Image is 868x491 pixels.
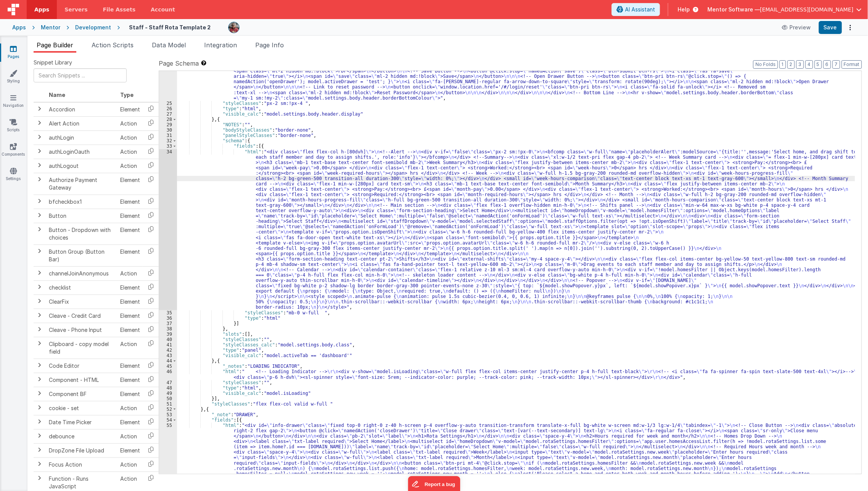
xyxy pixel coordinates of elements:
[117,415,143,429] td: Element
[823,60,831,69] button: 6
[46,159,117,173] td: authLogout
[159,412,177,417] div: 53
[46,223,117,245] td: Button - Dropdown with choices
[117,359,143,373] td: Element
[46,359,117,373] td: Code Editor
[152,41,186,49] span: Data Model
[159,396,177,401] div: 50
[707,6,862,13] button: Mentor Software — [EMAIL_ADDRESS][DOMAIN_NAME]
[117,130,143,145] td: Action
[64,6,87,13] span: Servers
[46,373,117,387] td: Component - HTML
[117,373,143,387] td: Element
[46,309,117,323] td: Cleave - Credit Card
[117,309,143,323] td: Element
[255,41,284,49] span: Page Info
[159,111,177,117] div: 27
[159,369,177,380] div: 46
[229,22,239,33] img: eba322066dbaa00baf42793ca2fab581
[117,173,143,195] td: Element
[159,348,177,353] div: 42
[41,24,60,31] div: Mentor
[159,358,177,364] div: 44
[117,323,143,337] td: Element
[159,321,177,326] div: 37
[46,323,117,337] td: Cleave - Phone Input
[159,364,177,369] div: 45
[49,92,65,98] span: Name
[46,295,117,309] td: ClearFix
[34,6,49,13] span: Apps
[12,24,26,31] div: Apps
[833,60,840,69] button: 7
[117,266,143,280] td: Action
[46,195,117,209] td: bfcheckbox1
[753,60,778,69] button: No Folds
[159,310,177,316] div: 35
[159,332,177,337] div: 39
[845,22,856,33] button: Options
[46,209,117,223] td: Button
[819,21,842,34] button: Save
[159,138,177,143] div: 32
[760,6,854,13] span: [EMAIL_ADDRESS][DOMAIN_NAME]
[103,6,136,13] span: File Assets
[117,116,143,130] td: Action
[625,6,655,13] span: AI Assistant
[117,295,143,309] td: Element
[46,387,117,401] td: Component BF
[159,101,177,106] div: 25
[787,60,795,69] button: 2
[46,337,117,359] td: Clipboard - copy model field
[117,102,143,117] td: Element
[159,106,177,111] div: 26
[159,316,177,321] div: 36
[204,41,237,49] span: Integration
[46,415,117,429] td: Date Time Picker
[117,457,143,472] td: Action
[778,21,816,34] button: Preview
[46,173,117,195] td: Authorize Payment Gateway
[34,68,127,82] input: Search Snippets ...
[46,443,117,457] td: DropZone File Upload
[117,337,143,359] td: Action
[117,245,143,266] td: Element
[46,401,117,415] td: cookie - set
[46,116,117,130] td: Alert Action
[37,41,73,49] span: Page Builder
[842,60,862,69] button: Format
[159,353,177,358] div: 43
[159,149,177,310] div: 34
[159,342,177,348] div: 41
[46,130,117,145] td: authLogin
[46,102,117,117] td: Accordion
[117,209,143,223] td: Element
[117,429,143,443] td: Action
[678,6,690,13] span: Help
[159,326,177,332] div: 38
[117,159,143,173] td: Action
[120,92,134,98] span: Type
[46,457,117,472] td: Focus Action
[46,245,117,266] td: Button Group (Button Bar)
[46,266,117,280] td: channelJoinAnonymous
[159,380,177,385] div: 47
[707,6,760,13] span: Mentor Software —
[159,122,177,127] div: 29
[129,24,211,30] h4: Staff - Staff Rota Template 2
[117,223,143,245] td: Element
[46,280,117,295] td: checklist
[159,117,177,122] div: 28
[117,401,143,415] td: Action
[117,443,143,457] td: Element
[46,145,117,159] td: authLoginOauth
[612,3,660,16] button: AI Assistant
[796,60,804,69] button: 3
[159,127,177,133] div: 30
[159,407,177,412] div: 52
[117,195,143,209] td: Element
[117,280,143,295] td: Element
[159,133,177,138] div: 31
[117,145,143,159] td: Action
[159,143,177,149] div: 33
